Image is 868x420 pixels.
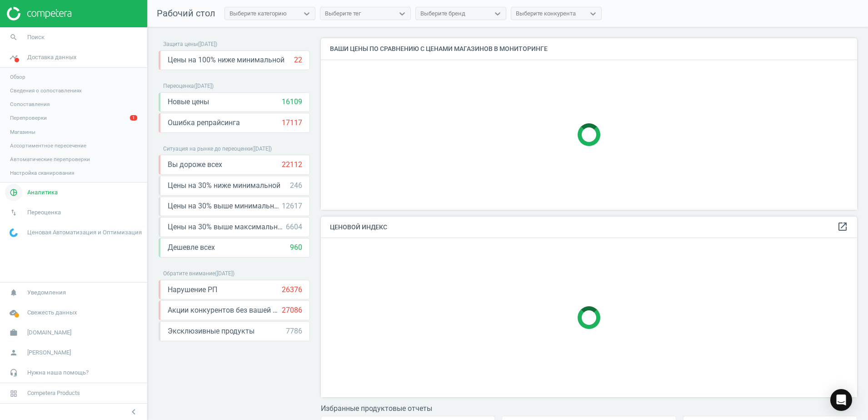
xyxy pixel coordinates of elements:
[516,10,576,18] div: Выберите конкурента
[7,7,71,20] img: ajHJNr6hYgQAAAAASUVORK5CYII=
[321,404,857,413] h3: Избранные продуктовые отчеты
[290,243,302,253] div: 960
[168,55,284,65] span: Цены на 100% ниже минимальной
[5,204,22,221] i: swap_vert
[10,87,82,94] span: Сведения о сопоставлениях
[5,29,22,46] i: search
[282,285,302,295] div: 26376
[163,83,194,89] span: Переоценка
[157,8,215,19] span: Рабочий стол
[128,406,139,417] i: chevron_left
[837,221,848,233] a: open_in_new
[282,118,302,128] div: 17117
[282,97,302,107] div: 16109
[229,10,287,18] div: Выберите категорию
[27,33,45,41] span: Поиск
[5,364,22,381] i: headset_mic
[27,369,89,377] span: Нужна наша помощь?
[168,285,217,295] span: Нарушение РП
[215,270,234,277] span: ( [DATE] )
[168,305,282,315] span: Акции конкурентов без вашей реакции
[5,344,22,361] i: person
[837,221,848,232] i: open_in_new
[294,55,302,65] div: 22
[10,101,50,108] span: Сопоставления
[168,118,240,128] span: Ошибка репрайсинга
[198,41,217,47] span: ( [DATE] )
[122,406,145,418] button: chevron_left
[10,114,47,121] span: Перепроверки
[168,326,254,336] span: Эксклюзивные продукты
[252,146,272,152] span: ( [DATE] )
[286,326,302,336] div: 7786
[321,217,857,238] h4: Ценовой индекс
[282,160,302,170] div: 22112
[10,228,18,237] img: wGWNvw8QSZomAAAAABJRU5ErkJggg==
[290,181,302,191] div: 246
[27,349,71,357] span: [PERSON_NAME]
[10,142,86,149] span: Ассортиментное пересечение
[168,97,209,107] span: Новые цены
[27,389,80,397] span: Competera Products
[5,284,22,301] i: notifications
[10,169,74,177] span: Настройка сканирования
[420,10,465,18] div: Выберите бренд
[163,270,215,277] span: Обратите внимание
[27,228,142,237] span: Ценовая Автоматизация и Оптимизация
[27,188,58,197] span: Аналитика
[5,324,22,341] i: work
[163,41,198,47] span: Защита цены
[168,160,222,170] span: Вы дороже всех
[10,128,35,136] span: Магазины
[5,304,22,321] i: cloud_done
[168,181,280,191] span: Цены на 30% ниже минимальной
[286,222,302,232] div: 6604
[27,53,76,61] span: Доставка данных
[325,10,361,18] div: Выберите тег
[168,222,286,232] span: Цены на 30% выше максимальной
[282,305,302,315] div: 27086
[5,49,22,66] i: timeline
[27,309,77,317] span: Свежесть данных
[194,83,214,89] span: ( [DATE] )
[10,73,25,81] span: Обзор
[27,288,66,297] span: Уведомления
[10,156,90,163] span: Автоматические перепроверки
[130,115,137,121] span: 1
[321,38,857,60] h4: Ваши цены по сравнению с ценами магазинов в мониторинге
[168,243,215,253] span: Дешевле всех
[27,208,61,217] span: Переоценка
[27,329,71,337] span: [DOMAIN_NAME]
[830,389,852,411] div: Open Intercom Messenger
[163,146,252,152] span: Ситуация на рынке до переоценки
[5,184,22,201] i: pie_chart_outlined
[282,201,302,211] div: 12617
[168,201,282,211] span: Цены на 30% выше минимальной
